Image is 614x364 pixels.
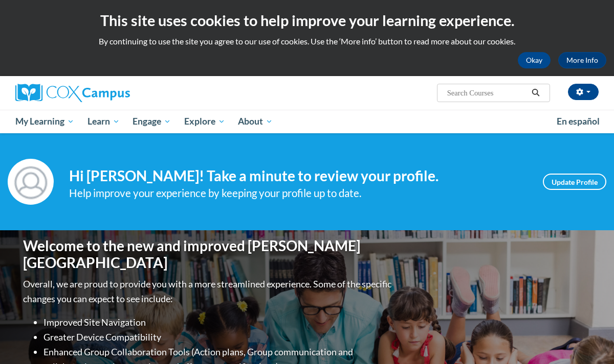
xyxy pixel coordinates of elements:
[184,115,225,128] span: Explore
[557,116,600,127] span: En español
[133,115,171,128] span: Engage
[23,277,394,306] p: Overall, we are proud to provide you with a more streamlined experience. Some of the specific cha...
[126,110,178,133] a: Engage
[550,111,606,132] a: En español
[528,87,543,99] button: Search
[568,84,599,100] button: Account Settings
[518,52,551,68] button: Okay
[43,330,394,345] li: Greater Device Compatibility
[15,84,200,102] a: Cox Campus
[23,237,394,272] h1: Welcome to the new and improved [PERSON_NAME][GEOGRAPHIC_DATA]
[15,115,74,128] span: My Learning
[15,84,130,102] img: Cox Campus
[238,115,273,128] span: About
[87,115,120,128] span: Learn
[543,174,606,190] a: Update Profile
[178,110,232,133] a: Explore
[8,10,606,31] h2: This site uses cookies to help improve your learning experience.
[69,185,528,202] div: Help improve your experience by keeping your profile up to date.
[8,110,606,133] div: Main menu
[573,323,606,356] iframe: Button to launch messaging window
[232,110,280,133] a: About
[446,87,528,99] input: Search Courses
[558,52,606,68] a: More Info
[43,315,394,330] li: Improved Site Navigation
[9,110,81,133] a: My Learning
[81,110,126,133] a: Learn
[8,36,606,47] p: By continuing to use the site you agree to our use of cookies. Use the ‘More info’ button to read...
[69,167,528,185] h4: Hi [PERSON_NAME]! Take a minute to review your profile.
[8,159,54,205] img: Profile Image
